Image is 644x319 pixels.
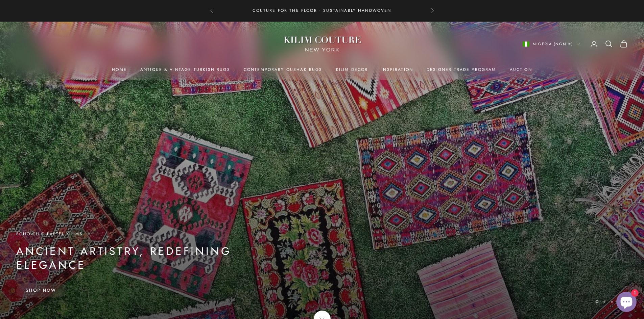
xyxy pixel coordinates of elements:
[16,231,280,237] p: Boho-Chic Pastel Kilims
[381,66,413,73] a: Inspiration
[16,244,280,272] p: Ancient Artistry, Redefining Elegance
[16,66,628,73] nav: Primary navigation
[510,66,532,73] a: Auction
[112,66,127,73] a: Home
[253,7,391,14] p: Couture for the Floor · Sustainably Handwoven
[427,66,496,73] a: Designer Trade Program
[523,41,580,47] button: Change country or currency
[16,283,66,297] a: Shop Now
[523,40,628,48] nav: Secondary navigation
[614,292,639,314] inbox-online-store-chat: Shopify online store chat
[523,42,529,47] img: Nigeria
[244,66,323,73] a: Contemporary Oushak Rugs
[140,66,230,73] a: Antique & Vintage Turkish Rugs
[336,66,368,73] summary: Kilim Decor
[533,41,573,47] span: Nigeria (NGN ₦)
